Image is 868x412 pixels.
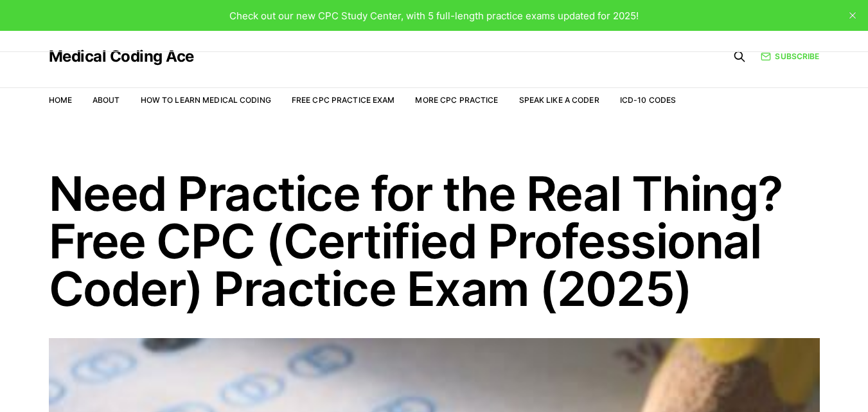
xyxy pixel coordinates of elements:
a: Free CPC Practice Exam [292,95,395,105]
a: ICD-10 Codes [620,95,676,105]
a: Subscribe [761,50,819,62]
a: Speak Like a Coder [519,95,599,105]
a: Medical Coding Ace [49,49,194,64]
iframe: portal-trigger [659,349,868,412]
h1: Need Practice for the Real Thing? Free CPC (Certified Professional Coder) Practice Exam (2025) [49,170,820,312]
a: About [93,95,120,105]
button: close [842,5,863,26]
a: More CPC Practice [415,95,498,105]
span: Check out our new CPC Study Center, with 5 full-length practice exams updated for 2025! [229,10,639,22]
a: How to Learn Medical Coding [141,95,271,105]
a: Home [49,95,72,105]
